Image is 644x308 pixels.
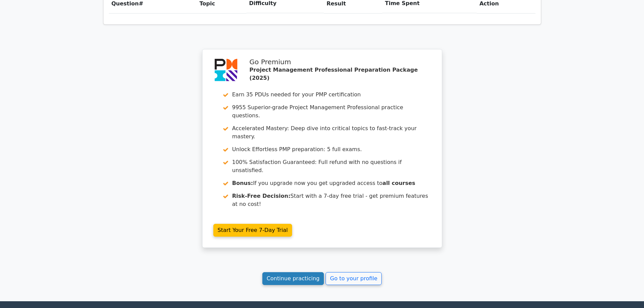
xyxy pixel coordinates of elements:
[213,224,292,237] a: Start Your Free 7-Day Trial
[326,272,382,285] a: Go to your profile
[112,0,139,7] span: Question
[262,272,324,285] a: Continue practicing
